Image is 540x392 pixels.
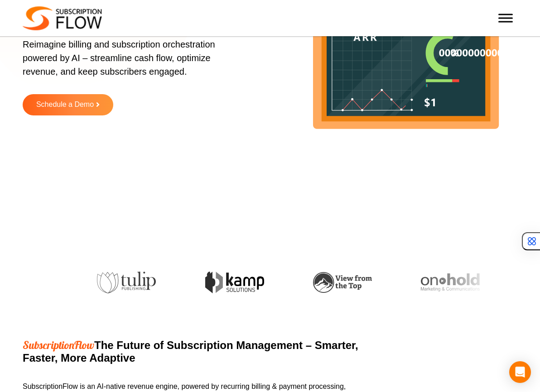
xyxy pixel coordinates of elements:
iframe: profile [4,13,141,83]
img: kamp-solution [202,272,261,293]
img: onhold-marketing [419,273,477,292]
p: Reimagine billing and subscription orchestration powered by AI – streamline cash flow, optimize r... [23,38,235,87]
button: Toggle Menu [498,14,513,22]
a: Schedule a Demo [23,94,113,115]
span: Schedule a Demo [36,101,94,109]
div: Open Intercom Messenger [509,361,531,383]
img: tulip-publishing [95,272,154,293]
img: Subscriptionflow [23,6,102,30]
img: view-from-the-top [311,272,370,293]
h2: The Future of Subscription Management – Smarter, Faster, More Adaptive [23,339,369,364]
span: SubscriptionFlow [23,338,94,352]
